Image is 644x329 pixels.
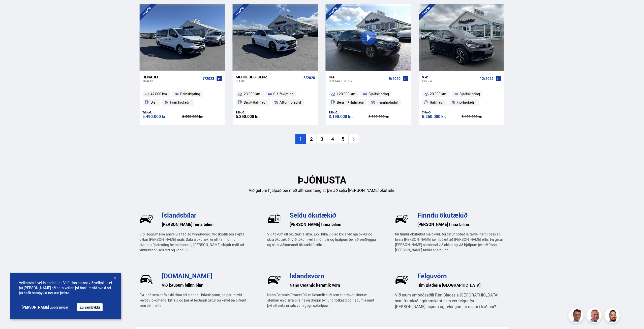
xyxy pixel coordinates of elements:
[369,115,408,118] div: 3.390.000 kr.
[419,71,504,125] a: VW ID.5 KW 12/2022 20 000 km. Sjálfskipting Rafmagn Fjórhjóladrif Tilboð: 6.250.000 kr. 6.490.000...
[77,303,103,311] button: Ég samþykki
[295,134,306,144] li: 1
[377,99,398,105] span: Framhjóladrif
[140,212,154,226] img: wj-tEQaV63q7uWzm.svg
[140,292,249,308] p: Fyrir þá sem hafa ekki tíma að standa í bílaskiptum, þá getum við keypt viðkomandi bifreið og þar...
[395,231,504,253] p: Þú finnur ökutækið hjá okkur. Þú getur notað leitarvélina til þess að finna [PERSON_NAME] sem þú ...
[233,71,318,125] a: Mercedes-Benz C AMG 8/2020 23 000 km. Sjálfskipting Dísil+Rafmagn Afturhjóladrif Tilboð: 5.390.00...
[430,99,445,105] span: Rafmagn
[203,77,214,81] span: 7/2023
[182,115,222,118] div: 5.990.000 kr.
[280,99,301,105] span: Afturhjóladrif
[170,99,192,105] span: Framhjóladrif
[140,71,225,125] a: Renault Trafic 7/2023 42 000 km. Beinskipting Dísil Framhjóladrif Tilboð: 5.490.000 kr. 5.990.000...
[329,110,369,114] div: Tilboð:
[150,99,158,105] span: Dísil
[273,91,294,97] span: Sjálfskipting
[140,174,505,186] h2: ÞJÓNUSTA
[143,75,201,79] div: Renault
[140,188,505,193] p: Við getum hjálpað þér með allt sem tengist því að selja [PERSON_NAME] ökutæki.
[162,211,249,219] h3: Íslandsbílar
[267,273,281,287] img: Pf5Ax2cCE_PAlAL1.svg
[422,110,462,114] div: Tilboð:
[162,281,249,289] h6: Við kaupum bílinn þinn
[236,110,275,114] div: Tilboð:
[244,91,261,97] span: 23 000 km.
[143,110,182,114] div: Tilboð:
[457,99,477,105] span: Fjórhjóladrif
[430,91,447,97] span: 20 000 km.
[329,79,387,83] div: Optima LUXURY
[306,134,317,144] li: 2
[369,91,389,97] span: Sjálfskipting
[290,272,377,280] h3: Íslandsvörn
[422,75,478,79] div: VW
[417,272,504,280] h3: Felguvörn
[19,280,112,295] span: Velkomin á vef Íslandsbílar. Vefurinn notast við vefkökur, ef þú [PERSON_NAME] að nota vefinn þá ...
[140,273,154,287] img: _UrlRxxciTm4sq1N.svg
[417,281,504,289] h6: Rim Blades á [GEOGRAPHIC_DATA]
[236,79,301,83] div: C AMG
[417,221,504,228] h6: [PERSON_NAME] finna bílinn
[462,115,501,118] div: 6.490.000 kr.
[337,91,356,97] span: 120 000 km.
[569,309,584,324] img: FbJEzSuNWCJXmdc-.webp
[338,134,348,144] li: 5
[143,79,201,83] div: Trafic
[162,272,249,280] h3: [DOMAIN_NAME]
[326,71,411,125] a: Kia Optima LUXURY 9/2020 120 000 km. Sjálfskipting Bensín+Rafmagn Framhjóladrif Tilboð: 3.190.000...
[267,212,281,226] img: U-P77hVsr2UxK2Mi.svg
[143,114,182,119] div: 5.490.000 kr.
[422,114,462,119] div: 6.250.000 kr.
[4,2,19,17] button: Open LiveChat chat widget
[303,76,315,80] span: 8/2020
[459,91,480,97] span: Sjálfskipting
[317,134,327,144] li: 3
[329,114,369,119] div: 3.190.000 kr.
[605,309,621,324] img: nhp88E3Fdnt1Opn2.png
[150,91,168,97] span: 42 000 km.
[162,221,249,228] h6: [PERSON_NAME] finna bílinn
[236,75,301,79] div: Mercedes-Benz
[236,114,275,119] div: 5.390.000 kr.
[290,211,377,219] h3: Seldu ökutækið
[140,231,249,253] p: Við leggjum ríka áherslu á fagleg vinnubrögð. Viðskiptin þín skipta okkur [PERSON_NAME] máli. Sal...
[337,99,364,105] span: Bensín+Rafmagn
[389,77,401,81] span: 9/2020
[329,75,387,79] div: Kia
[244,99,267,105] span: Dísil+Rafmagn
[417,211,504,219] h3: Finndu ökutækið
[327,134,338,144] li: 4
[395,292,498,309] span: Við erum umboðsaðili Rim Blades á [GEOGRAPHIC_DATA] sem framleiðir gúmmíkant sem ver felgur fyrir...
[290,221,377,228] h6: [PERSON_NAME] finna bílinn
[290,281,377,289] h6: Nano Ceramic keramik vörn
[267,231,377,247] p: Við tökum öll ökutæki á skrá. Ekki hika við að kíkja við hjá okkur og skrá ökutækið. Við tökum ve...
[587,309,602,324] img: siFngHWaQ9KaOqBr.png
[180,91,200,97] span: Beinskipting
[267,292,377,308] p: Nano Ceramic Protect 9H er Keramik húð sem er þrisvar sinnum sterkari en glæra bílsins og dregur ...
[19,303,71,311] a: [PERSON_NAME] upplýsingar
[422,79,478,83] div: ID.5 KW
[395,273,409,287] img: wj-tEQaV63q7uWzm.svg
[480,77,494,81] span: 12/2022
[395,212,409,226] img: BkM1h9GEeccOPUq4.svg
